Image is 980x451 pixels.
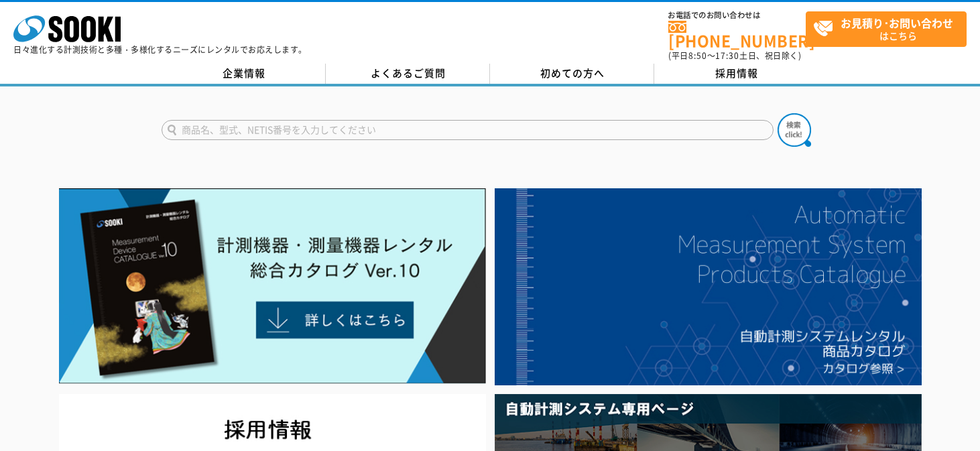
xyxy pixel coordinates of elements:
a: お見積り･お問い合わせはこちら [806,11,967,47]
a: 企業情報 [162,64,326,84]
span: 8:50 [688,50,707,62]
span: 初めての方へ [540,66,605,80]
a: 採用情報 [654,64,818,84]
img: btn_search.png [778,113,811,147]
img: Catalog Ver10 [59,188,486,384]
span: (平日 ～ 土日、祝日除く) [668,50,801,62]
strong: お見積り･お問い合わせ [841,15,953,31]
img: 自動計測システムカタログ [495,188,922,385]
span: お電話でのお問い合わせは [668,11,806,19]
a: [PHONE_NUMBER] [668,21,806,48]
span: はこちら [813,12,966,46]
p: 日々進化する計測技術と多種・多様化するニーズにレンタルでお応えします。 [13,46,307,54]
span: 17:30 [715,50,739,62]
input: 商品名、型式、NETIS番号を入力してください [162,120,774,140]
a: 初めての方へ [490,64,654,84]
a: よくあるご質問 [326,64,490,84]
